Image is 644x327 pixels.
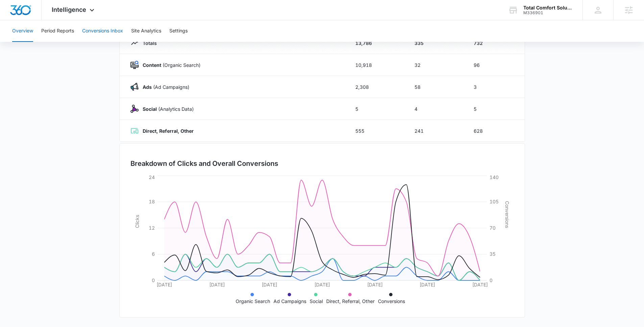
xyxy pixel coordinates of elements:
[490,199,499,204] tspan: 105
[139,40,157,47] p: Totals
[326,298,375,305] p: Direct, Referral, Other
[143,62,161,68] strong: Content
[347,32,406,54] td: 13,786
[466,32,525,54] td: 732
[152,251,155,257] tspan: 6
[130,105,139,113] img: Social
[273,298,306,305] p: Ad Campaigns
[139,83,189,91] p: (Ad Campaigns)
[406,32,466,54] td: 335
[504,201,510,228] tspan: Conversions
[466,98,525,120] td: 5
[367,282,382,287] tspan: [DATE]
[52,6,86,13] span: Intelligence
[347,98,406,120] td: 5
[310,298,323,305] p: Social
[149,199,155,204] tspan: 18
[466,54,525,76] td: 96
[490,174,499,180] tspan: 140
[82,20,123,42] button: Conversions Inbox
[472,282,488,287] tspan: [DATE]
[466,120,525,142] td: 628
[130,61,139,69] img: Content
[466,76,525,98] td: 3
[378,298,405,305] p: Conversions
[152,277,155,283] tspan: 0
[406,120,466,142] td: 241
[347,54,406,76] td: 10,918
[420,282,435,287] tspan: [DATE]
[130,83,139,91] img: Ads
[139,105,194,112] p: (Analytics Data)
[139,61,200,69] p: (Organic Search)
[406,54,466,76] td: 32
[169,20,188,42] button: Settings
[143,84,152,90] strong: Ads
[134,215,140,228] tspan: Clicks
[523,5,573,10] div: account name
[490,251,496,257] tspan: 35
[236,298,270,305] p: Organic Search
[314,282,330,287] tspan: [DATE]
[262,282,277,287] tspan: [DATE]
[143,106,157,112] strong: Social
[406,76,466,98] td: 58
[12,20,33,42] button: Overview
[131,20,161,42] button: Site Analytics
[149,225,155,231] tspan: 12
[523,10,573,15] div: account id
[209,282,224,287] tspan: [DATE]
[130,158,278,169] h3: Breakdown of Clicks and Overall Conversions
[157,282,172,287] tspan: [DATE]
[490,225,496,231] tspan: 70
[41,20,74,42] button: Period Reports
[149,174,155,180] tspan: 24
[347,120,406,142] td: 555
[347,76,406,98] td: 2,308
[143,128,194,134] strong: Direct, Referral, Other
[406,98,466,120] td: 4
[490,277,493,283] tspan: 0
